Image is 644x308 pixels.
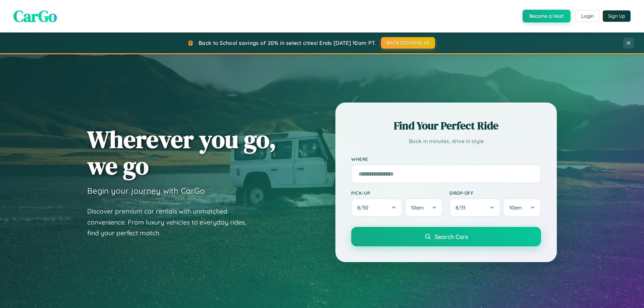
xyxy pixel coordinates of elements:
span: Back to School savings of 20% in select cities! Ends [DATE] 10am PT. [199,40,376,46]
h1: Wherever you go, we go [87,126,276,179]
button: 10am [405,198,443,217]
label: Where [351,156,541,162]
button: 10am [503,198,541,217]
p: Discover premium car rentals with unmatched convenience. From luxury vehicles to everyday rides, ... [87,206,255,239]
label: Drop-off [449,190,541,196]
span: 8 / 31 [455,204,469,211]
h3: Begin your journey with CarGo [87,186,205,196]
span: 10am [509,204,522,211]
button: Become a Host [523,10,571,22]
span: 8 / 30 [357,204,372,211]
span: 10am [411,204,424,211]
h2: Find Your Perfect Ride [351,118,541,133]
button: Search Cars [351,227,541,246]
button: 8/31 [449,198,500,217]
span: Search Cars [435,233,468,240]
button: 8/30 [351,198,402,217]
label: Pick-up [351,190,443,196]
button: Login [576,10,599,22]
button: Sign Up [603,10,631,22]
p: Book in minutes, drive in style [351,136,541,146]
span: CarGo [13,5,57,27]
button: BACK2SCHOOL20 [381,37,435,49]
